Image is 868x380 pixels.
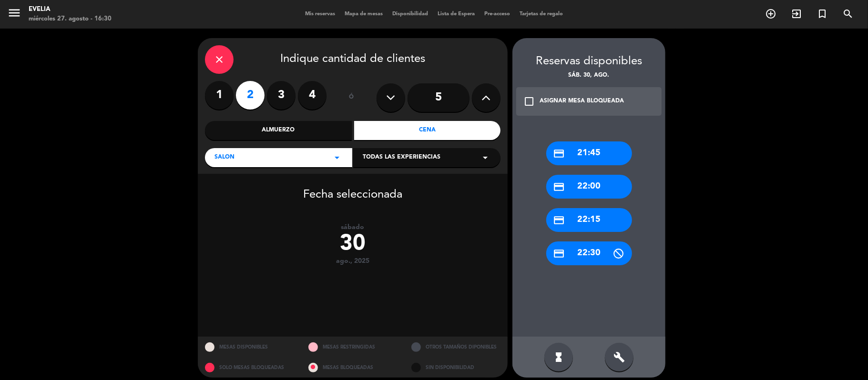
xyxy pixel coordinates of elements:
div: MESAS BLOQUEADAS [301,357,405,378]
span: SALON [214,153,235,162]
label: 1 [205,81,234,110]
div: ASIGNAR MESA BLOQUEADA [540,97,624,106]
div: Reservas disponibles [512,52,665,71]
div: ago., 2025 [198,257,508,265]
span: Mis reservas [300,11,340,17]
i: credit_card [553,214,565,226]
i: build [613,351,625,363]
i: arrow_drop_down [331,152,343,163]
div: Almuerzo [205,121,352,140]
div: 22:00 [546,175,632,199]
label: 4 [298,81,327,110]
div: MESAS DISPONIBLES [198,337,301,357]
div: Evelia [29,5,112,14]
i: credit_card [553,181,565,193]
div: Cena [354,121,501,140]
div: 21:45 [546,141,632,165]
div: sáb. 30, ago. [512,71,665,80]
div: 22:30 [546,241,632,265]
i: credit_card [553,148,565,160]
button: menu [7,6,21,23]
i: arrow_drop_down [480,152,491,163]
span: Todas las experiencias [363,153,440,162]
i: hourglass_full [553,351,564,363]
i: exit_to_app [791,8,802,20]
span: Tarjetas de regalo [515,11,568,17]
span: Disponibilidad [388,11,433,17]
div: OTROS TAMAÑOS DIPONIBLES [404,337,508,357]
span: Lista de Espera [433,11,480,17]
div: ó [336,81,367,114]
div: MESAS RESTRINGIDAS [301,337,405,357]
label: 3 [267,81,296,110]
div: SIN DISPONIBILIDAD [404,357,508,378]
span: Mapa de mesas [340,11,388,17]
i: turned_in_not [817,8,828,20]
i: menu [7,6,21,20]
div: Indique cantidad de clientes [205,45,500,74]
i: close [214,54,225,65]
i: check_box_outline_blank [523,96,535,107]
div: 22:15 [546,208,632,232]
div: SOLO MESAS BLOQUEADAS [198,357,301,378]
span: Pre-acceso [480,11,515,17]
i: search [842,8,854,20]
div: miércoles 27. agosto - 16:30 [29,14,112,24]
i: credit_card [553,248,565,260]
div: sábado [198,223,508,231]
i: add_circle_outline [765,8,776,20]
div: 30 [198,231,508,257]
div: Fecha seleccionada [198,174,508,204]
label: 2 [236,81,265,110]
